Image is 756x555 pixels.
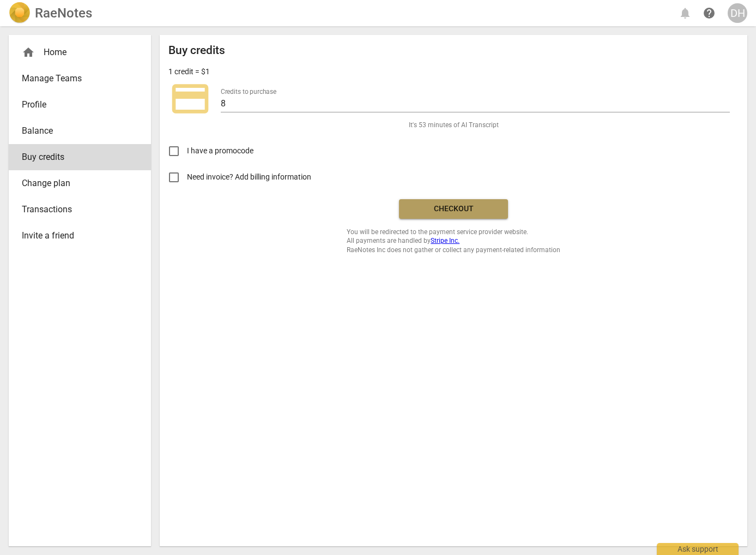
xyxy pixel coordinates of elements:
a: Stripe Inc. [431,237,459,244]
h2: RaeNotes [35,5,92,21]
span: Need invoice? Add billing information [187,171,313,183]
span: credit_card [168,77,212,121]
span: You will be redirected to the payment service provider website. All payments are handled by RaeNo... [347,228,560,255]
span: Profile [22,98,129,111]
span: Manage Teams [22,72,129,85]
a: Balance [9,118,151,144]
img: Logo [9,2,31,24]
span: home [22,46,35,59]
a: Transactions [9,196,151,223]
a: Help [699,3,719,23]
div: Home [22,46,129,59]
a: LogoRaeNotes [9,2,92,24]
span: Balance [22,124,129,138]
span: Transactions [22,203,129,216]
label: Credits to purchase [221,88,276,95]
span: Change plan [22,177,129,190]
a: Buy credits [9,144,151,170]
span: I have a promocode [187,145,253,157]
span: help [703,7,716,20]
p: 1 credit = $1 [168,66,210,77]
div: Ask support [657,543,739,555]
span: It's 53 minutes of AI Transcript [409,121,499,130]
a: Invite a friend [9,223,151,249]
span: Checkout [408,204,499,214]
button: DH [728,3,747,23]
a: Manage Teams [9,65,151,92]
button: Checkout [399,199,508,219]
span: Invite a friend [22,229,129,242]
a: Change plan [9,170,151,196]
span: Buy credits [22,151,129,164]
h2: Buy credits [168,44,225,57]
a: Profile [9,92,151,118]
div: Home [9,39,151,65]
